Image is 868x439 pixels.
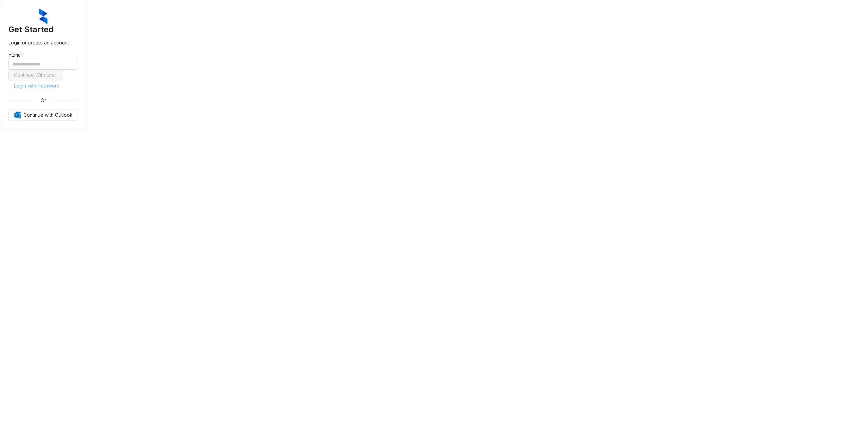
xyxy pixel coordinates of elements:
[36,97,51,104] span: Or
[14,112,21,118] img: Outlook
[14,82,60,90] span: Login with Password
[8,51,78,59] div: Email
[8,24,78,35] h3: Get Started
[39,8,47,24] img: ZumaIcon
[23,111,73,119] span: Continue with Outlook
[8,70,63,80] button: Continue With Email
[8,110,78,120] button: OutlookContinue with Outlook
[8,80,65,91] button: Login with Password
[8,39,78,46] div: Login or create an account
